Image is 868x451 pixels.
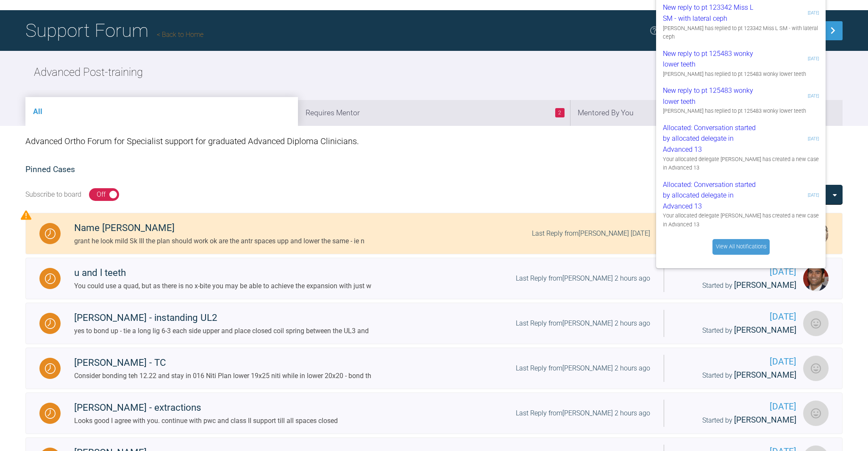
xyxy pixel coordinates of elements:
[663,85,764,107] div: New reply to pt 125483 wonky lower teeth
[663,179,764,212] div: Allocated: Conversation started by allocated delegate in Advanced 13
[808,93,819,99] div: [DATE]
[808,56,819,62] div: [DATE]
[678,400,796,414] span: [DATE]
[25,126,843,156] div: Advanced Ortho Forum for Specialist support for graduated Advanced Diploma Clinicians.
[808,10,819,16] div: [DATE]
[45,363,56,374] img: Waiting
[25,213,843,254] a: WaitingName [PERSON_NAME]grant he look mild Sk III the plan should work ok are the antr spaces up...
[678,369,796,382] div: Started by
[74,355,371,370] div: [PERSON_NAME] - TC
[25,189,81,200] div: Subscribe to board
[74,236,364,247] div: grant he look mild Sk III the plan should work ok are the antr spaces upp and lower the same - ie n
[734,370,796,380] span: [PERSON_NAME]
[678,279,796,292] div: Started by
[808,192,819,198] div: [DATE]
[663,2,764,24] div: New reply to pt 123342 Miss L SM - with lateral ceph
[656,45,826,82] a: New reply to pt 125483 wonky lower teeth[DATE][PERSON_NAME] has replied to pt 125483 wonky lower ...
[45,228,56,239] img: Waiting
[532,228,650,239] div: Last Reply from [PERSON_NAME] [DATE]
[663,107,819,115] div: [PERSON_NAME] has replied to pt 125483 wonky lower teeth
[734,415,796,425] span: [PERSON_NAME]
[45,273,56,284] img: Waiting
[803,311,829,336] img: Eamon OReilly
[678,414,796,427] div: Started by
[298,100,570,126] li: Requires Mentor
[45,318,56,329] img: Waiting
[97,189,106,200] div: Off
[678,355,796,369] span: [DATE]
[808,136,819,142] div: [DATE]
[570,100,843,126] li: Mentored By You
[74,400,338,415] div: [PERSON_NAME] - extractions
[656,119,826,176] a: Allocated: Conversation started by allocated delegate in Advanced 13[DATE]Your allocated delegate...
[25,303,843,344] a: Waiting[PERSON_NAME] - instanding UL2yes to bond up - tie a long lig 6-3 each side upper and plac...
[678,310,796,324] span: [DATE]
[663,155,819,173] div: Your allocated delegate [PERSON_NAME] has created a new case in Advanced 13
[74,370,371,381] div: Consider bonding teh 12.22 and stay in 016 Niti Plan lower 19x25 niti while in lower 20x20 - bond th
[74,265,371,281] div: u and l teeth
[25,348,843,389] a: Waiting[PERSON_NAME] - TCConsider bonding teh 12.22 and stay in 016 Niti Plan lower 19x25 niti wh...
[663,24,819,42] div: [PERSON_NAME] has replied to pt 123342 Miss L SM - with lateral ceph
[663,122,764,155] div: Allocated: Conversation started by allocated delegate in Advanced 13
[663,212,819,229] div: Your allocated delegate [PERSON_NAME] has created a new case in Advanced 13
[25,258,843,299] a: Waitingu and l teethYou could use a quad, but as there is no x-bite you may be able to achieve th...
[826,24,840,37] img: chevronRight.28bd32b0.svg
[25,97,298,126] li: All
[734,325,796,335] span: [PERSON_NAME]
[25,16,203,45] h1: Support Forum
[516,318,650,329] div: Last Reply from [PERSON_NAME] 2 hours ago
[25,393,843,434] a: Waiting[PERSON_NAME] - extractionsLooks good I agree with you. continue with pwc and class II sup...
[803,401,829,426] img: Eamon OReilly
[74,310,369,326] div: [PERSON_NAME] - instanding UL2
[656,176,826,233] a: Allocated: Conversation started by allocated delegate in Advanced 13[DATE]Your allocated delegate...
[45,408,56,419] img: Waiting
[656,82,826,119] a: New reply to pt 125483 wonky lower teeth[DATE][PERSON_NAME] has replied to pt 125483 wonky lower ...
[663,48,764,70] div: New reply to pt 125483 wonky lower teeth
[649,25,659,36] img: help.e70b9f3d.svg
[25,163,843,176] h2: Pinned Cases
[74,281,371,292] div: You could use a quad, but as there is no x-bite you may be able to achieve the expansion with just w
[516,273,650,284] div: Last Reply from [PERSON_NAME] 2 hours ago
[34,64,143,81] h2: Advanced Post-training
[74,415,338,426] div: Looks good I agree with you. continue with pwc and class II support till all spaces closed
[803,356,829,381] img: Tom Crotty
[712,239,770,254] a: View All Notifications
[516,363,650,374] div: Last Reply from [PERSON_NAME] 2 hours ago
[555,108,565,117] span: 2
[803,266,829,291] img: Mario Correia
[74,326,369,337] div: yes to bond up - tie a long lig 6-3 each side upper and place closed coil spring between the UL3 and
[516,408,650,419] div: Last Reply from [PERSON_NAME] 2 hours ago
[734,280,796,290] span: [PERSON_NAME]
[21,210,31,220] img: Priority
[74,220,364,236] div: Name [PERSON_NAME]
[663,70,819,78] div: [PERSON_NAME] has replied to pt 125483 wonky lower teeth
[678,265,796,279] span: [DATE]
[678,324,796,337] div: Started by
[157,31,203,39] a: Back to Home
